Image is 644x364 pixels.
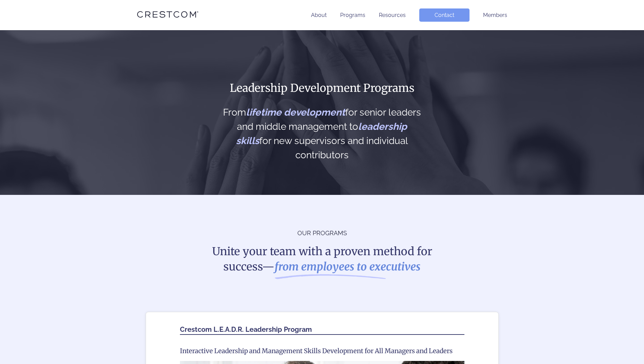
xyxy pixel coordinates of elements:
[275,259,421,275] i: from employees to executives
[146,229,499,237] p: OUR PROGRAMS
[340,12,365,18] a: Programs
[180,347,464,355] h3: Interactive Leadership and Management Skills Development for All Managers and Leaders
[311,12,327,18] a: About
[483,12,507,18] a: Members
[246,107,345,118] span: lifetime development
[379,12,406,18] a: Resources
[419,8,470,22] a: Contact
[221,105,423,162] h2: From for senior leaders and middle management to for new supervisors and individual contributors
[201,244,443,275] h2: Unite your team with a proven method for success—
[221,81,423,95] h1: Leadership Development Programs
[180,325,464,335] h2: Crestcom L.E.A.D.R. Leadership Program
